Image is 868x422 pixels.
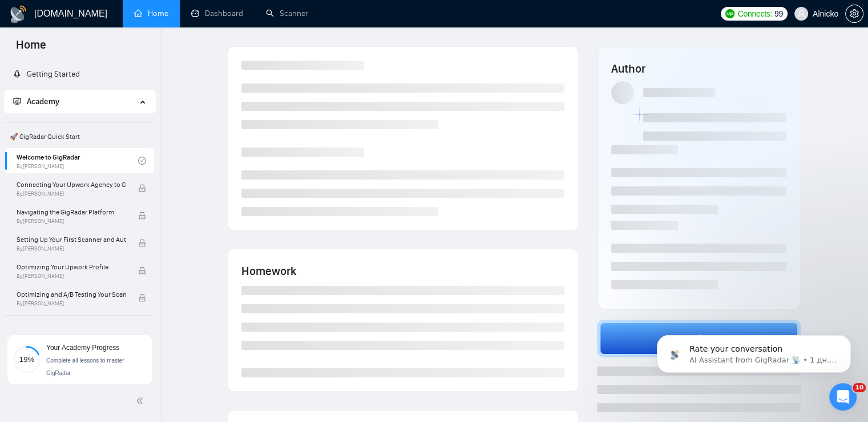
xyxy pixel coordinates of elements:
[738,7,772,20] span: Connects:
[13,69,80,79] a: rocketGetting Started
[138,266,146,274] span: lock
[7,37,55,61] span: Home
[138,212,146,220] span: lock
[138,184,146,192] span: lock
[17,179,126,190] span: Connecting Your Upwork Agency to GigRadar
[17,234,126,245] span: Setting Up Your First Scanner and Auto-Bidder
[4,63,155,86] li: Getting Started
[597,320,801,357] button: loading
[134,9,168,18] a: homeHome
[5,318,154,341] span: 👑 Agency Success with GigRadar
[138,294,146,302] span: lock
[611,61,786,77] h4: Author
[640,311,868,391] iframe: Intercom notifications повідомлення
[17,261,126,273] span: Optimizing Your Upwork Profile
[774,7,783,20] span: 99
[17,273,126,280] span: By [PERSON_NAME]
[17,206,126,218] span: Navigating the GigRadar Platform
[845,5,863,23] button: setting
[191,9,243,18] a: dashboardDashboard
[17,148,138,173] a: Welcome to GigRadarBy[PERSON_NAME]
[241,263,564,279] h4: Homework
[5,125,154,148] span: 🚀 GigRadar Quick Start
[829,383,857,411] iframe: Intercom live chat
[845,9,863,18] a: setting
[13,97,59,106] span: Academy
[17,190,126,197] span: By [PERSON_NAME]
[853,383,866,392] span: 10
[266,9,308,18] a: searchScanner
[17,245,126,252] span: By [PERSON_NAME]
[27,97,59,106] span: Academy
[17,289,126,300] span: Optimizing and A/B Testing Your Scanner for Better Results
[725,9,734,18] img: upwork-logo.png
[13,97,21,105] span: fund-projection-screen
[46,357,124,376] span: Complete all lessons to master GigRadar.
[13,356,41,363] span: 19%
[797,10,805,18] span: user
[9,5,27,23] img: logo
[17,218,126,225] span: By [PERSON_NAME]
[138,239,146,247] span: lock
[17,300,126,307] span: By [PERSON_NAME]
[846,9,863,18] span: setting
[138,157,146,165] span: check-circle
[136,395,147,407] span: double-left
[46,344,119,352] span: Your Academy Progress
